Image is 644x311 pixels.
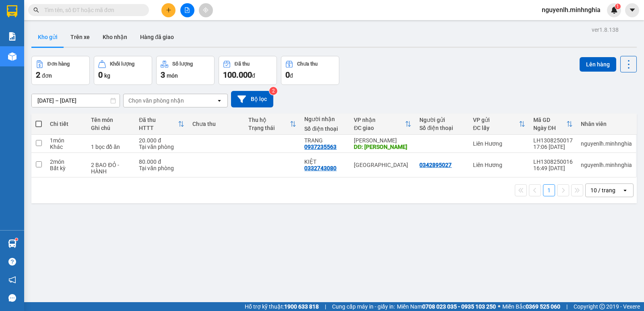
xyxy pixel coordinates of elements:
[8,276,16,284] span: notification
[172,61,193,67] div: Số lượng
[304,126,346,132] div: Số điện thoại
[33,7,39,13] span: search
[422,303,496,310] strong: 0708 023 035 - 0935 103 250
[281,56,339,85] button: Chưa thu0đ
[599,304,605,309] span: copyright
[473,162,525,168] div: Liên Hương
[8,52,17,61] img: warehouse-icon
[566,302,568,311] span: |
[590,186,615,194] div: 10 / trang
[216,97,223,104] svg: open
[543,184,555,196] button: 1
[91,162,131,175] div: 2 BAO ĐỎ - HÀNH
[354,117,405,123] div: VP nhận
[219,56,277,85] button: Đã thu100.000đ
[7,5,17,17] img: logo-vxr
[135,113,188,135] th: Toggle SortBy
[533,117,566,123] div: Mã GD
[192,121,240,127] div: Chưa thu
[47,61,70,67] div: Đơn hàng
[8,32,17,41] img: solution-icon
[502,302,560,311] span: Miền Bắc
[199,3,213,17] button: aim
[580,57,616,72] button: Lên hàng
[615,4,621,9] sup: 1
[161,70,165,80] span: 3
[15,238,18,241] sup: 1
[244,113,300,135] th: Toggle SortBy
[64,27,96,47] button: Trên xe
[91,144,131,150] div: 1 bọc đồ ăn
[166,7,171,13] span: plus
[611,6,618,14] img: icon-new-feature
[332,302,395,311] span: Cung cấp máy in - giấy in:
[8,258,16,266] span: question-circle
[31,27,64,47] button: Kho gửi
[231,91,273,107] button: Bộ lọc
[8,239,17,248] img: warehouse-icon
[223,70,252,80] span: 100.000
[304,165,336,171] div: 0332743080
[581,140,632,147] div: nguyenlh.minhnghia
[498,305,500,308] span: ⚪️
[139,137,184,144] div: 20.000 đ
[533,137,573,144] div: LH1308250017
[533,159,573,165] div: LH1308250016
[533,165,573,171] div: 16:49 [DATE]
[139,125,178,131] div: HTTT
[50,144,83,150] div: Khác
[42,72,52,79] span: đơn
[397,302,496,311] span: Miền Nam
[285,70,290,80] span: 0
[473,140,525,147] div: Liên Hương
[533,125,566,131] div: Ngày ĐH
[245,302,319,311] span: Hỗ trợ kỹ thuật:
[592,25,619,34] div: ver 1.8.138
[304,159,346,165] div: KIỆT
[284,303,319,310] strong: 1900 633 818
[50,137,83,144] div: 1 món
[139,159,184,165] div: 80.000 đ
[354,125,405,131] div: ĐC giao
[354,144,411,150] div: DĐ: phan rí
[180,3,194,17] button: file-add
[473,117,519,123] div: VP gửi
[629,6,636,14] span: caret-down
[50,159,83,165] div: 2 món
[535,5,607,15] span: nguyenlh.minhnghia
[98,70,103,80] span: 0
[44,6,139,14] input: Tìm tên, số ĐT hoặc mã đơn
[91,117,131,123] div: Tên món
[469,113,529,135] th: Toggle SortBy
[290,72,293,79] span: đ
[134,27,180,47] button: Hàng đã giao
[419,162,452,168] div: 0342895027
[581,121,632,127] div: Nhân viên
[167,72,178,79] span: món
[350,113,415,135] th: Toggle SortBy
[297,61,318,67] div: Chưa thu
[94,56,152,85] button: Khối lượng0kg
[139,165,184,171] div: Tại văn phòng
[50,121,83,127] div: Chi tiết
[325,302,326,311] span: |
[304,137,346,144] div: TRANG
[581,162,632,168] div: nguyenlh.minhnghia
[104,72,110,79] span: kg
[203,7,208,13] span: aim
[248,125,290,131] div: Trạng thái
[50,165,83,171] div: Bất kỳ
[128,97,184,105] div: Chọn văn phòng nhận
[31,56,90,85] button: Đơn hàng2đơn
[304,116,346,122] div: Người nhận
[419,117,464,123] div: Người gửi
[622,187,628,194] svg: open
[139,117,178,123] div: Đã thu
[526,303,560,310] strong: 0369 525 060
[529,113,577,135] th: Toggle SortBy
[354,137,411,144] div: [PERSON_NAME]
[248,117,290,123] div: Thu hộ
[533,144,573,150] div: 17:06 [DATE]
[304,144,336,150] div: 0937235563
[91,125,131,131] div: Ghi chú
